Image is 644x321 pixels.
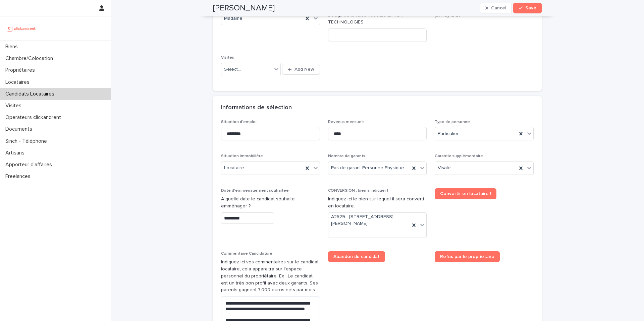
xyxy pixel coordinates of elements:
[440,191,491,196] span: Convertir en locataire !
[328,196,427,210] p: Indiquez ici le bien sur lequel il sera converti en locataire.
[3,114,66,121] p: Operateurs clickandrent
[221,154,263,158] span: Situation immobilière
[438,130,459,137] span: Particulier
[3,79,35,85] p: Locataires
[221,259,320,294] p: Indiquez ici vos commentaires sur le candidat locataire, cela apparaitra sur l'espace personnel d...
[3,67,40,73] p: Propriétaires
[221,104,292,112] h2: Informations de sélection
[3,91,60,97] p: Candidats Locataires
[3,150,30,156] p: Artisans
[3,103,27,109] p: Visites
[438,165,451,172] span: Visale
[224,15,243,22] span: Madame
[221,196,320,210] p: A quelle date le candidat souhaite emménager ?
[331,165,404,172] span: Pas de garant Personne Physique
[3,162,57,168] p: Apporteur d'affaires
[328,154,365,158] span: Nombre de garants
[5,22,38,35] img: UCB0brd3T0yccxBKYDjQ
[333,254,380,259] span: Abandon du candidat
[435,120,470,124] span: Type de personne
[3,138,52,144] p: Sinch - Téléphone
[328,189,388,193] span: CONVERSION : bien à indiquer !
[435,188,496,199] a: Convertir en locataire !
[435,251,500,262] a: Refus par le propriétaire
[331,213,408,228] span: A2529 - [STREET_ADDRESS][PERSON_NAME]
[435,154,483,158] span: Garantie supplémentaire
[328,12,427,26] p: Il s'agit de la raison sociale Ex: FDV TECHNOLOGIES
[440,254,494,259] span: Refus par le propriétaire
[525,6,536,10] span: Save
[3,126,38,132] p: Documents
[328,120,365,124] span: Revenus mensuels
[221,120,257,124] span: Situation d'emploi
[282,64,320,75] button: Add New
[513,3,542,13] button: Save
[3,55,58,62] p: Chambre/Colocation
[3,173,36,180] p: Freelances
[221,56,234,60] span: Visites
[221,189,289,193] span: Date d'emménagement souhaitée
[294,67,314,72] span: Add New
[224,165,244,172] span: Locataire
[3,44,23,50] p: Biens
[213,3,275,13] h2: [PERSON_NAME]
[224,66,241,73] div: Select...
[328,251,385,262] a: Abandon du candidat
[491,6,506,10] span: Cancel
[480,3,512,13] button: Cancel
[221,252,272,256] span: Commentaire Candidature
